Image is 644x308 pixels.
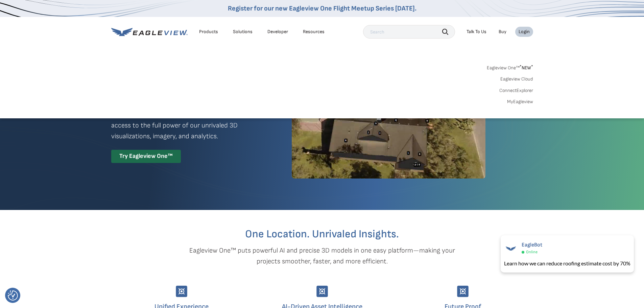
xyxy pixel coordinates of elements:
[267,29,288,35] a: Developer
[228,4,416,13] a: Register for our new Eagleview One Flight Meetup Series [DATE].
[499,29,506,35] a: Buy
[363,25,455,39] input: Search
[316,286,328,297] img: Group-9744.svg
[8,290,18,301] button: Consent Preferences
[526,250,538,255] span: Online
[8,290,18,301] img: Revisit consent button
[176,286,187,297] img: Group-9744.svg
[111,150,181,163] div: Try Eagleview One™
[504,242,518,255] img: EagleBot
[177,245,467,267] p: Eagleview One™ puts powerful AI and precise 3D models in one easy platform—making your projects s...
[504,259,630,267] div: Learn how we can reduce roofing estimate cost by 70%
[519,29,530,35] div: Login
[111,109,267,142] p: A premium digital experience that provides seamless access to the full power of our unrivaled 3D ...
[199,29,218,35] div: Products
[303,29,325,35] div: Resources
[522,242,542,248] span: EagleBot
[233,29,253,35] div: Solutions
[487,63,533,71] a: Eagleview One™*NEW*
[116,229,528,240] h2: One Location. Unrivaled Insights.
[507,99,533,105] a: MyEagleview
[467,29,486,35] div: Talk To Us
[520,65,533,71] span: NEW
[499,88,533,94] a: ConnectExplorer
[457,286,469,297] img: Group-9744.svg
[500,76,533,82] a: Eagleview Cloud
